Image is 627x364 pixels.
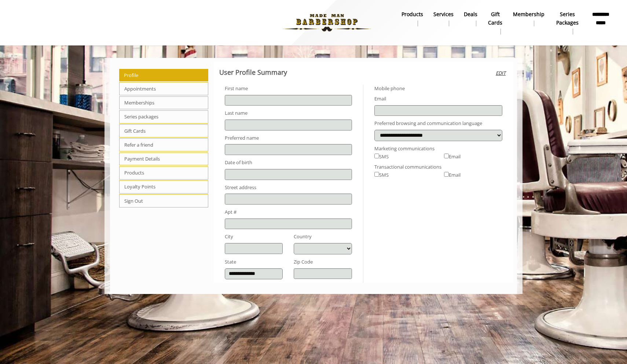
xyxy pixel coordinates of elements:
span: Loyalty Points [119,180,208,194]
b: Series packages [555,10,580,27]
a: Series packagesSeries packages [550,9,585,36]
a: DealsDeals [459,9,483,28]
span: Appointments [119,82,208,95]
span: Gift Cards [119,124,208,137]
b: products [401,10,423,18]
b: Membership [513,10,544,18]
button: Edit user profile [494,62,508,85]
span: Memberships [119,96,208,110]
span: Profile [119,69,208,81]
i: Edit [496,69,506,77]
b: User Profile Summary [219,68,287,77]
b: Services [433,10,454,18]
span: Refer a friend [119,138,208,151]
b: Deals [464,10,477,18]
a: Gift cardsgift cards [483,9,508,36]
span: Products [119,166,208,180]
img: Made Man Barbershop logo [276,3,377,43]
span: Payment Details [119,152,208,166]
a: Productsproducts [396,9,428,28]
b: gift cards [488,10,503,27]
a: ServicesServices [428,9,459,28]
span: Sign Out [119,194,208,207]
a: MembershipMembership [508,9,550,28]
span: Series packages [119,110,208,124]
